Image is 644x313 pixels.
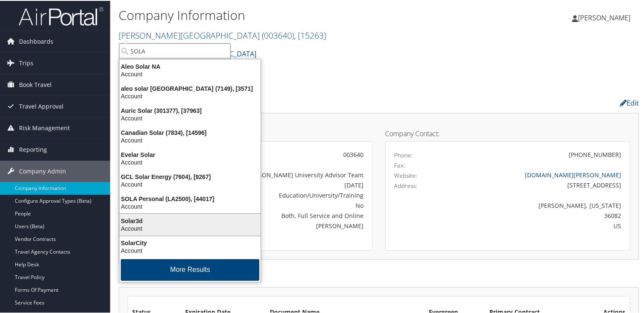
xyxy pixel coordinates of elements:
[19,95,64,116] span: Travel Approval
[385,129,630,136] h4: Company Contact:
[569,149,621,158] div: [PHONE_NUMBER]
[19,117,70,138] span: Risk Management
[114,216,266,224] div: Solar3d
[572,4,639,30] a: [PERSON_NAME]
[19,160,66,181] span: Company Admin
[19,138,47,159] span: Reporting
[114,238,266,246] div: SolarCity
[114,194,266,202] div: SOLA Personal (LA2500), [44017]
[121,258,259,280] button: More Results
[114,224,266,232] div: Account
[525,170,621,178] a: [DOMAIN_NAME][PERSON_NAME]
[454,180,622,189] div: [STREET_ADDRESS]
[217,180,364,189] div: [DATE]
[114,106,266,114] div: Auric Solar (301377), [37963]
[217,221,364,229] div: [PERSON_NAME]
[217,210,364,219] div: Both, Full Service and Online
[294,29,326,40] span: , [ 15263 ]
[114,84,266,92] div: aleo solar [GEOGRAPHIC_DATA] (7149), [3571]
[19,52,33,73] span: Trips
[217,170,364,179] div: [PERSON_NAME] University Advisor Team
[454,200,622,209] div: [PERSON_NAME], [US_STATE]
[114,92,266,99] div: Account
[114,128,266,136] div: Canadian Solar (7834), [14596]
[119,29,326,40] a: [PERSON_NAME][GEOGRAPHIC_DATA]
[217,200,364,209] div: No
[114,202,266,210] div: Account
[620,98,639,107] a: Edit
[114,62,266,70] div: Aleo Solar NA
[114,180,266,187] div: Account
[119,42,230,58] input: Search Accounts
[114,114,266,121] div: Account
[114,70,266,77] div: Account
[119,268,639,283] h2: Contracts:
[454,210,622,219] div: 36082
[394,181,417,189] label: Address:
[394,170,417,179] label: Website:
[578,12,630,22] span: [PERSON_NAME]
[454,221,622,229] div: US
[394,160,405,169] label: Fax:
[394,150,413,159] label: Phone:
[262,29,294,40] span: ( 003640 )
[119,95,461,109] h2: Company Profile:
[114,246,266,254] div: Account
[19,30,53,51] span: Dashboards
[19,73,52,95] span: Book Travel
[114,158,266,165] div: Account
[114,150,266,158] div: Evelar Solar
[114,136,266,143] div: Account
[114,172,266,180] div: GCL Solar Energy (7604), [9267]
[119,6,466,23] h1: Company Information
[19,6,103,25] img: airportal-logo.png
[217,149,364,158] div: 003640
[217,190,364,199] div: Education/University/Training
